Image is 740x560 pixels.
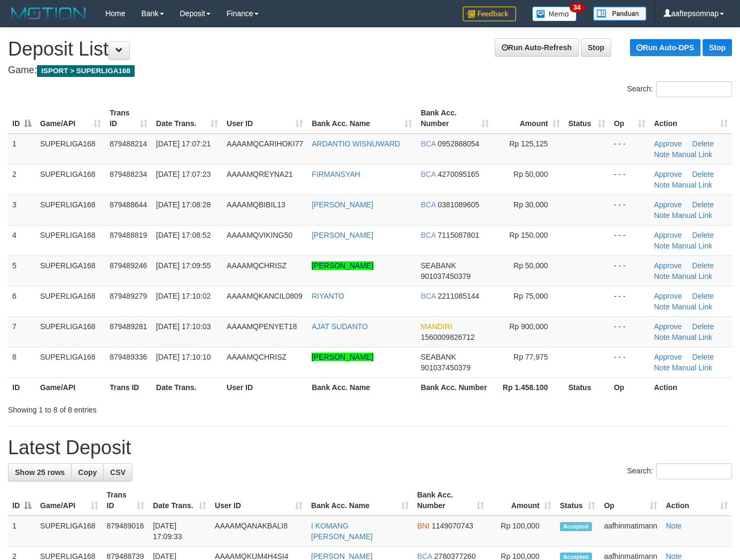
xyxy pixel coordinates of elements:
span: [DATE] 17:10:10 [156,353,211,361]
a: Delete [692,200,714,209]
td: - - - [610,164,650,195]
a: Approve [654,170,682,178]
input: Search: [656,463,732,479]
a: AJAT SUDANTO [311,322,368,331]
th: Op: activate to sort column ascending [599,485,661,516]
a: Stop [703,39,732,56]
a: Approve [654,292,682,300]
a: CSV [103,463,133,481]
th: User ID [222,377,307,397]
a: [PERSON_NAME] [311,353,373,361]
td: [DATE] 17:09:33 [149,516,211,547]
a: Copy [71,463,104,481]
td: SUPERLIGA168 [36,164,105,195]
a: Note [654,242,670,250]
a: FIRMANSYAH [311,170,360,178]
span: ISPORT > SUPERLIGA168 [37,65,135,77]
span: Rp 50,000 [513,261,548,270]
th: Game/API: activate to sort column ascending [36,103,105,134]
td: - - - [610,286,650,316]
span: Copy 901037450379 to clipboard [420,363,470,372]
td: SUPERLIGA168 [36,347,105,377]
th: Action: activate to sort column ascending [650,103,732,134]
span: AAAAMQCHRISZ [227,353,286,361]
a: Delete [692,170,714,178]
span: BCA [420,231,435,239]
td: 4 [8,225,36,255]
td: 879489016 [103,516,149,547]
a: Note [654,363,670,372]
th: Game/API [36,377,105,397]
h1: Deposit List [8,38,732,60]
a: Manual Link [672,333,712,341]
span: [DATE] 17:07:23 [156,170,211,178]
th: Status [564,377,610,397]
a: I KOMANG [PERSON_NAME] [311,522,372,541]
th: Trans ID [105,377,152,397]
a: Note [654,150,670,159]
a: Note [654,211,670,220]
th: Bank Acc. Name: activate to sort column ascending [307,485,412,516]
span: 879489336 [110,353,147,361]
td: AAAAMQANAKBALI8 [211,516,307,547]
span: AAAAMQKANCIL0809 [227,292,302,300]
a: RIYANTO [311,292,344,300]
th: ID [8,377,36,397]
th: Op [610,377,650,397]
span: Rp 900,000 [509,322,548,331]
span: Rp 50,000 [513,170,548,178]
span: CSV [110,468,126,477]
span: Copy 1560009826712 to clipboard [420,333,474,341]
span: 879489279 [110,292,147,300]
a: Manual Link [672,211,712,220]
span: AAAAMQCARIHOKI77 [227,139,303,148]
td: 8 [8,347,36,377]
span: Copy 901037450379 to clipboard [420,272,470,281]
th: Date Trans. [152,377,222,397]
td: 1 [8,516,36,547]
a: Manual Link [672,302,712,311]
span: Rp 125,125 [509,139,548,148]
a: [PERSON_NAME] [311,231,373,239]
a: [PERSON_NAME] [311,200,373,209]
a: Manual Link [672,272,712,281]
th: User ID: activate to sort column ascending [211,485,307,516]
input: Search: [656,81,732,97]
td: SUPERLIGA168 [36,516,103,547]
td: aafhinmatimann [599,516,661,547]
span: Accepted [560,522,592,531]
span: BCA [420,170,435,178]
th: Trans ID: activate to sort column ascending [103,485,149,516]
h1: Latest Deposit [8,437,732,458]
a: Show 25 rows [8,463,72,481]
a: Manual Link [672,181,712,189]
a: Approve [654,231,682,239]
span: 879489246 [110,261,147,270]
a: Note [654,272,670,281]
th: Rp 1.458.100 [493,377,564,397]
span: 879488234 [110,170,147,178]
a: Delete [692,292,714,300]
th: Bank Acc. Number: activate to sort column ascending [413,485,488,516]
td: 3 [8,195,36,225]
th: ID: activate to sort column descending [8,103,36,134]
a: Note [654,181,670,189]
td: Rp 100,000 [488,516,556,547]
label: Search: [627,81,732,97]
a: Approve [654,353,682,361]
td: SUPERLIGA168 [36,316,105,347]
span: 879488819 [110,231,147,239]
a: [PERSON_NAME] [311,261,373,270]
td: - - - [610,134,650,165]
span: SEABANK [420,353,456,361]
td: SUPERLIGA168 [36,195,105,225]
span: 879488214 [110,139,147,148]
span: Copy 1149070743 to clipboard [432,522,473,530]
th: Action [650,377,732,397]
span: Copy 0381089605 to clipboard [438,200,479,209]
a: Approve [654,200,682,209]
td: SUPERLIGA168 [36,134,105,165]
span: [DATE] 17:10:03 [156,322,211,331]
td: SUPERLIGA168 [36,225,105,255]
span: Rp 75,000 [513,292,548,300]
